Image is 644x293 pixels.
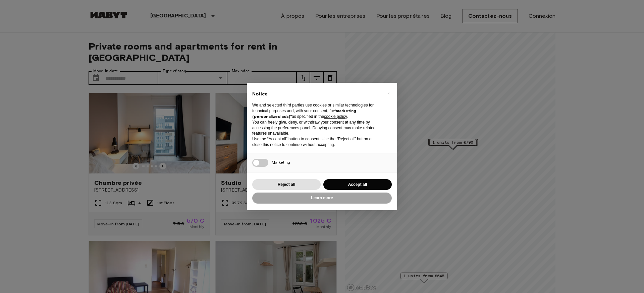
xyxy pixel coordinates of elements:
[387,89,390,97] span: ×
[252,136,381,148] p: Use the “Accept all” button to consent. Use the “Reject all” button or close this notice to conti...
[324,114,347,119] a: cookie policy
[252,120,381,136] p: You can freely give, deny, or withdraw your consent at any time by accessing the preferences pane...
[252,193,392,204] button: Learn more
[383,88,394,99] button: Close this notice
[323,179,392,190] button: Accept all
[252,91,381,97] h2: Notice
[252,179,321,190] button: Reject all
[252,108,356,119] strong: “marketing (personalized ads)”
[252,102,381,119] p: We and selected third parties use cookies or similar technologies for technical purposes and, wit...
[272,160,290,165] span: Marketing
